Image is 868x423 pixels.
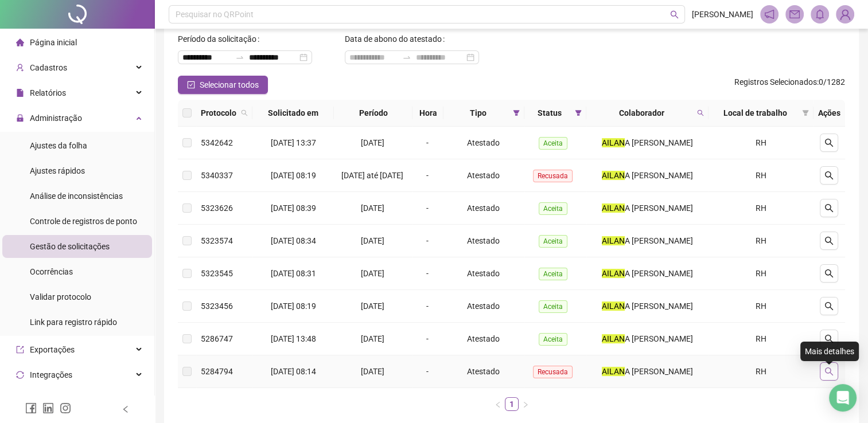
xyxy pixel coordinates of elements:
span: [DATE] 13:37 [271,138,316,147]
span: Tipo [448,107,508,119]
span: [DATE] [361,236,384,245]
span: A [PERSON_NAME] [625,138,693,147]
span: [DATE] 08:19 [271,301,316,311]
span: home [16,38,24,46]
span: Selecionar todos [200,79,259,91]
span: Registros Selecionados [734,77,817,87]
span: 5323545 [201,269,233,278]
span: [DATE] 08:31 [271,269,316,278]
span: Ajustes rápidos [30,166,85,175]
span: A [PERSON_NAME] [625,236,693,245]
button: left [491,397,505,411]
span: Cadastros [30,63,67,72]
span: - [426,367,429,376]
span: search [824,171,834,180]
span: Aceita [539,235,567,248]
span: - [426,334,429,343]
span: 5323626 [201,203,233,213]
span: left [122,405,130,413]
div: Mais detalhes [800,342,859,361]
span: search [241,109,248,116]
span: [DATE] [361,334,384,343]
span: Controle de registros de ponto [30,217,137,226]
span: Aceita [539,137,567,150]
span: Atestado [467,301,500,311]
span: [PERSON_NAME] [692,8,753,21]
label: Período da solicitação [178,30,264,48]
th: Hora [412,100,443,127]
span: Aceita [539,333,567,346]
span: Recusada [533,366,573,378]
span: [DATE] 08:14 [271,367,316,376]
span: to [402,53,411,62]
span: right [522,401,529,408]
div: Open Intercom Messenger [829,384,857,412]
span: filter [800,104,811,122]
td: RH [709,355,813,388]
mark: AILAN [602,236,625,245]
span: 5342642 [201,138,233,147]
span: [DATE] 08:39 [271,203,316,213]
span: - [426,138,429,147]
span: [DATE] [361,269,384,278]
span: search [824,138,834,147]
span: - [426,236,429,245]
span: Atestado [467,203,500,213]
mark: AILAN [602,203,625,213]
span: Administração [30,113,82,123]
span: Atestado [467,138,500,147]
span: swap-right [402,53,411,62]
span: [DATE] [361,138,384,147]
img: 84265 [836,6,854,23]
span: to [235,53,244,62]
span: swap-right [235,53,244,62]
span: bell [815,9,825,19]
span: 5323456 [201,301,233,311]
span: 5323574 [201,236,233,245]
span: Aceita [539,268,567,280]
span: Análise de inconsistências [30,191,123,201]
span: search [824,236,834,245]
span: facebook [25,402,37,414]
span: - [426,269,429,278]
span: notification [764,9,774,19]
span: Atestado [467,269,500,278]
th: Solicitado em [252,100,334,127]
span: Recusada [533,170,573,182]
mark: AILAN [602,171,625,180]
button: Selecionar todos [178,76,268,94]
span: search [239,104,250,122]
span: Página inicial [30,38,77,47]
td: RH [709,225,813,257]
span: A [PERSON_NAME] [625,171,693,180]
span: search [695,104,706,122]
span: export [16,346,24,354]
span: Integrações [30,370,72,379]
span: Aceita [539,202,567,215]
span: [DATE] até [DATE] [341,171,403,180]
span: [DATE] [361,203,384,213]
span: filter [511,104,522,122]
span: file [16,89,24,97]
div: Ações [818,107,840,119]
span: Atestado [467,236,500,245]
span: Ocorrências [30,267,73,276]
span: [DATE] [361,301,384,311]
mark: AILAN [602,334,625,343]
label: Data de abono do atestado [345,30,449,48]
mark: AILAN [602,367,625,376]
span: 5286747 [201,334,233,343]
span: A [PERSON_NAME] [625,203,693,213]
span: filter [573,104,584,122]
span: 5284794 [201,367,233,376]
span: Protocolo [201,107,236,119]
span: 5340337 [201,171,233,180]
a: 1 [505,398,518,410]
td: RH [709,192,813,225]
li: Página anterior [491,397,505,411]
span: sync [16,371,24,379]
span: Relatórios [30,88,66,97]
span: A [PERSON_NAME] [625,301,693,311]
span: Validar protocolo [30,292,91,301]
span: Gestão de solicitações [30,242,110,251]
